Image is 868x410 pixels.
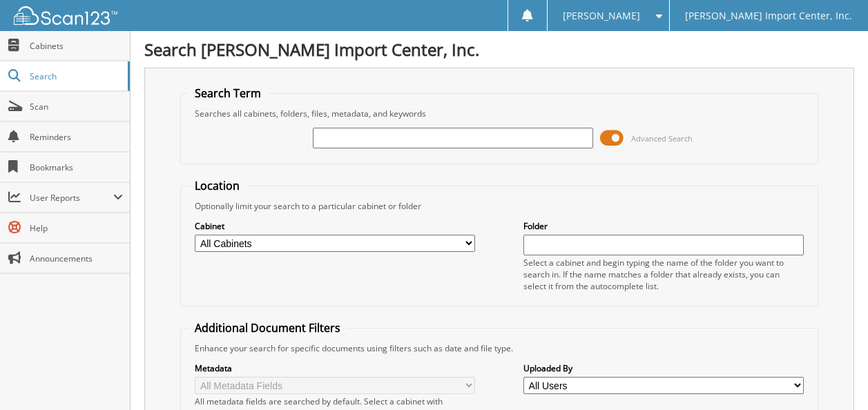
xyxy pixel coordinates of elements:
span: Reminders [30,131,123,143]
span: Announcements [30,253,123,264]
span: Scan [30,101,123,113]
label: Uploaded By [523,362,804,374]
div: Searches all cabinets, folders, files, metadata, and keywords [188,108,810,119]
legend: Location [188,178,247,193]
div: Optionally limit your search to a particular cabinet or folder [188,200,810,212]
span: Search [30,70,121,82]
label: Folder [523,220,804,232]
span: [PERSON_NAME] [563,12,640,20]
span: Bookmarks [30,162,123,173]
div: Enhance your search for specific documents using filters such as date and file type. [188,342,810,354]
img: scan123-logo-white.svg [14,6,117,25]
iframe: Chat Widget [799,344,868,410]
label: Cabinet [195,220,475,232]
span: Help [30,222,123,234]
legend: Additional Document Filters [188,320,347,335]
h1: Search [PERSON_NAME] Import Center, Inc. [144,38,854,61]
span: [PERSON_NAME] Import Center, Inc. [685,12,852,20]
label: Metadata [195,362,475,374]
legend: Search Term [188,86,268,101]
span: User Reports [30,192,113,204]
div: Select a cabinet and begin typing the name of the folder you want to search in. If the name match... [523,257,804,292]
span: Advanced Search [631,133,693,144]
span: Cabinets [30,40,123,52]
